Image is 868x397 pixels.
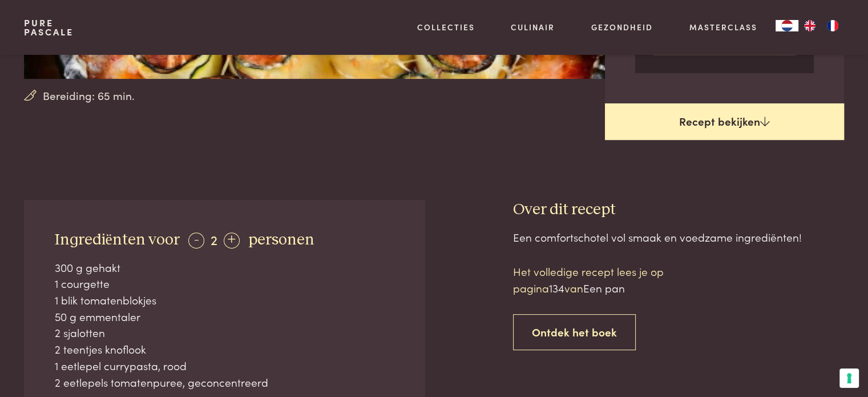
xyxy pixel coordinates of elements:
[776,20,798,31] div: Language
[549,280,564,295] span: 134
[55,292,395,308] div: 1 blik tomatenblokjes
[798,20,844,31] ul: Language list
[513,314,636,350] a: Ontdek het boek
[821,20,844,31] a: FR
[55,358,395,374] div: 1 eetlepel currypasta, rood
[776,20,844,31] aside: Language selected: Nederlands
[583,280,625,295] span: Een pan
[511,21,555,33] a: Culinair
[776,20,798,31] a: NL
[798,20,821,31] a: EN
[513,229,844,246] div: Een comfortschotel vol smaak en voedzame ingrediënten!
[55,275,395,292] div: 1 courgette
[211,230,217,248] span: 2
[55,324,395,341] div: 2 sjalotten
[224,232,240,248] div: +
[417,21,475,33] a: Collecties
[591,21,653,33] a: Gezondheid
[55,374,395,391] div: 2 eetlepels tomatenpuree, geconcentreerd
[43,87,135,104] span: Bereiding: 65 min.
[513,263,707,296] p: Het volledige recept lees je op pagina van
[248,232,314,248] span: personen
[55,232,180,248] span: Ingrediënten voor
[55,259,395,276] div: 300 g gehakt
[839,368,859,388] button: Uw voorkeuren voor toestemming voor trackingtechnologieën
[55,341,395,358] div: 2 teentjes knoflook
[55,308,395,325] div: 50 g emmentaler
[24,18,74,37] a: PurePascale
[513,200,844,220] h3: Over dit recept
[605,103,844,140] a: Recept bekijken
[188,232,204,248] div: -
[689,21,757,33] a: Masterclass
